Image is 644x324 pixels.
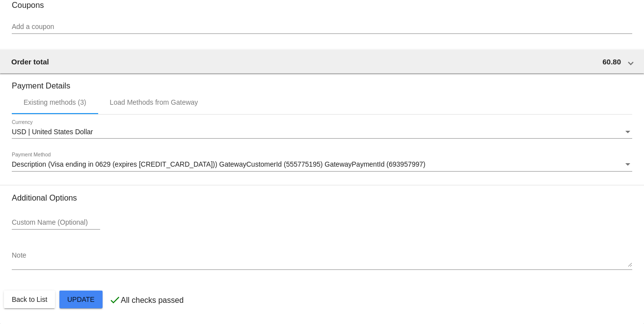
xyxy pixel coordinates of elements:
[12,161,632,169] mat-select: Payment Method
[12,128,93,136] span: USD | United States Dollar
[12,193,632,203] h3: Additional Options
[12,23,632,31] input: Add a coupon
[12,160,426,168] span: Description (Visa ending in 0629 (expires [CREDIT_CARD_DATA])) GatewayCustomerId (555775195) Gate...
[59,291,103,308] button: Update
[110,98,198,106] div: Load Methods from Gateway
[67,295,95,303] span: Update
[12,219,100,227] input: Custom Name (Optional)
[4,291,55,308] button: Back to List
[12,295,47,303] span: Back to List
[12,74,632,90] h3: Payment Details
[12,128,632,136] mat-select: Currency
[24,98,86,106] div: Existing methods (3)
[602,58,621,66] span: 60.80
[109,294,121,306] mat-icon: check
[121,296,184,305] p: All checks passed
[11,58,49,66] span: Order total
